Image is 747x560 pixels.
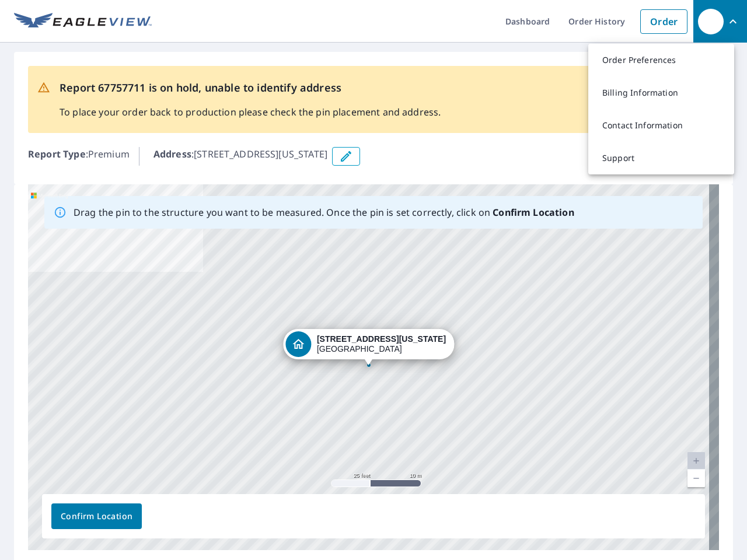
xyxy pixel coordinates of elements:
span: Confirm Location [61,509,132,524]
div: [GEOGRAPHIC_DATA] [317,334,446,354]
b: Confirm Location [493,206,574,219]
p: To place your order back to production please check the pin placement and address. [60,105,441,119]
b: Report Type [28,148,86,160]
p: : Premium [28,147,130,166]
img: EV Logo [14,13,152,30]
a: Contact Information [588,109,734,142]
button: Confirm Location [51,503,142,529]
p: Drag the pin to the structure you want to be measured. Once the pin is set correctly, click on [74,205,574,219]
a: Order [640,9,687,34]
a: Order Preferences [588,44,734,76]
a: Current Level 20, Zoom In Disabled [687,452,705,470]
p: : [STREET_ADDRESS][US_STATE] [153,147,327,166]
a: Billing Information [588,76,734,109]
a: Current Level 20, Zoom Out [687,470,705,487]
strong: [STREET_ADDRESS][US_STATE] [317,334,446,344]
p: Report 67757711 is on hold, unable to identify address [60,80,441,96]
b: Address [153,148,191,160]
div: Dropped pin, building 1, Residential property, 1800 New Jersey Ave # 47 Woodbine, NJ 08270 [283,329,454,365]
a: Support [588,142,734,174]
